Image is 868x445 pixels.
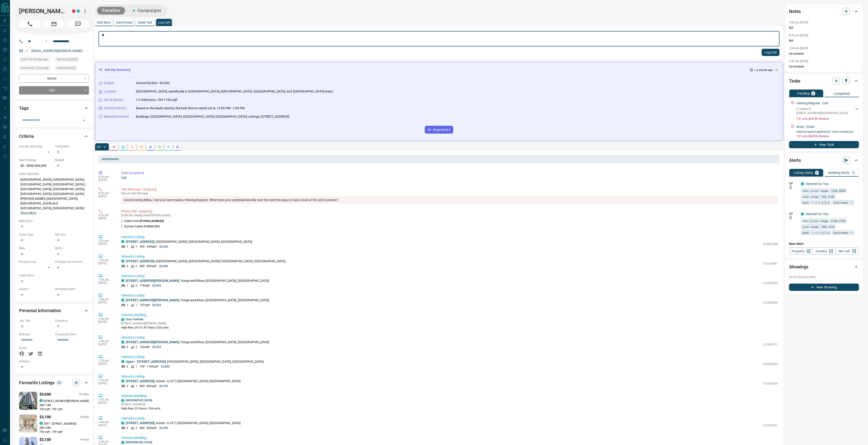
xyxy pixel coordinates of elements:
[55,332,89,336] p: Possession Date:
[130,145,134,149] svg: Calls
[39,392,51,397] p: $3,000
[121,340,124,344] div: condos.ca
[121,293,778,298] p: Viewed a Listing
[58,380,61,385] p: 26
[802,230,829,235] span: beds: 1.1-1.9,2-2
[19,172,89,176] p: Areas Searched:
[121,187,778,192] p: Text Message - Outgoing
[19,307,61,314] h2: Personal Information
[104,114,129,119] p: Repeated Interest
[136,97,178,102] p: 1-2 bedrooms, 700-1100 sqft
[44,422,76,426] p: 2007 - [STREET_ADDRESS]
[126,298,179,302] a: [STREET_ADDRESS][PERSON_NAME]
[19,379,54,386] h2: Favourite Listings
[127,245,128,249] p: 1
[796,130,853,133] a: viewing request application- View Campaigns
[763,423,778,428] p: C12203551
[121,196,778,204] div: Good Evening Mitra, I see you have made a Viewing Request. What does your schedule look like over...
[763,281,778,285] p: C12333252
[98,192,114,195] p: 8:32 pm
[763,382,778,386] p: C12260529
[19,86,89,95] div: TBD
[79,392,89,396] p: 22 days
[19,260,53,264] p: Pre-Approved:
[159,245,168,249] p: $2,235
[789,47,808,50] p: 7:08 pm [DATE]
[98,340,114,343] p: 1:46 pm
[98,343,114,346] p: [DATE]
[121,374,778,379] p: Viewed a Listing
[135,365,137,369] p: 1
[39,437,51,443] p: $3,100
[152,345,161,349] p: $3,050
[789,141,859,148] button: New Task
[39,399,43,402] div: condos.ca
[39,422,43,425] div: condos.ca
[55,144,89,148] p: Timeframe:
[121,274,778,278] p: Viewed a Listing
[19,377,89,388] div: Favourite Listings26
[19,233,53,237] p: Home Type:
[98,262,114,265] p: [DATE]
[136,106,244,111] p: Based on the lead's activity, the best time to reach out is: 12:00 PM - 1:00 PM
[138,21,152,24] p: Send Text
[802,188,845,193] span: rent price range: 1260,8250
[816,171,818,174] p: 2
[44,39,49,44] button: Open
[121,240,124,243] div: condos.ca
[789,186,792,189] svg: Push Notification Only
[796,106,859,116] div: C12280215[STREET_ADDRESS],[GEOGRAPHIC_DATA]
[121,402,160,406] p: [STREET_ADDRESS]
[31,49,83,53] a: [EMAIL_ADDRESS][DOMAIN_NAME]
[158,21,170,24] p: Log Call
[126,360,166,363] a: Upper - [STREET_ADDRESS]
[121,318,124,321] div: condos.ca
[789,21,808,24] p: 5:49 pm [DATE]
[140,345,150,349] p: 724 sqft
[21,66,49,70] span: Contacted 7 hours ago
[98,281,114,285] p: [DATE]
[55,233,89,237] p: Min Size:
[19,359,89,363] p: Address:
[802,194,834,199] span: size range: 342,2198
[135,303,137,307] p: 1
[19,319,53,323] p: Job Title:
[104,81,114,85] p: Budget
[121,321,169,326] p: [STREET_ADDRESS][PERSON_NAME]
[19,66,53,72] div: Mon Aug 11 2025
[55,158,89,162] p: Budget:
[97,7,125,14] button: Timeline
[67,20,89,28] span: Message
[828,171,850,174] p: Building Alerts
[789,77,800,85] h2: Tasks
[98,214,114,217] p: 8:32 pm
[763,343,778,347] p: C12335711
[812,248,836,255] a: Condos
[104,106,126,111] p: Activity Pattern
[796,101,828,106] p: Viewing Request - Call
[98,278,114,281] p: 1:48 pm
[121,279,124,282] div: condos.ca
[97,145,101,148] p: All
[57,66,76,70] span: Claimed [DATE]
[126,399,152,402] a: [GEOGRAPHIC_DATA]
[121,435,778,440] p: Viewed a Building
[789,38,859,43] p: NA
[159,264,168,268] p: $3,380
[789,51,859,56] p: no answer
[135,284,137,288] p: 2
[19,20,41,28] span: Call
[136,81,170,85] p: Around $3,000 - $3,500
[99,66,779,74] div: Activity Summary< a minute ago
[140,384,156,388] p: 800 - 899 sqft
[121,313,778,317] p: Viewed a Building
[57,57,78,62] span: Signed up [DATE]
[789,212,798,216] p: Off
[789,60,808,63] p: 9:35 am [DATE]
[19,105,28,112] h2: Tags
[104,97,123,102] p: Size & Rooms
[19,162,53,170] p: $0 - $999,999,999
[126,259,155,263] a: [STREET_ADDRESS]
[796,111,848,115] p: [STREET_ADDRESS] , [GEOGRAPHIC_DATA]
[140,426,156,430] p: 800 - 899 sqft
